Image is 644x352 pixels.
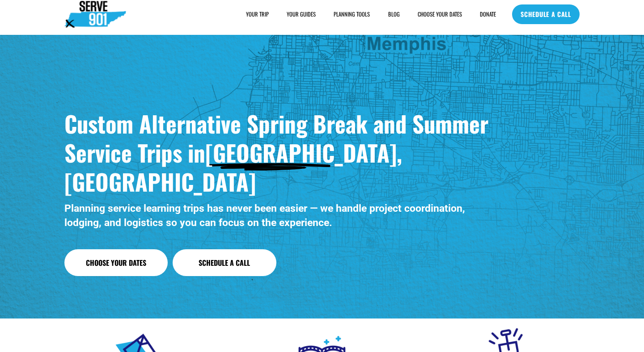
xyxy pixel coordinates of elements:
a: CHOOSE YOUR DATES [418,10,462,19]
span: YOUR TRIP [246,10,269,18]
img: Serve901 [64,1,126,28]
a: folder dropdown [334,10,370,19]
a: BLOG [388,10,400,19]
a: SCHEDULE A CALL [512,4,580,24]
strong: [GEOGRAPHIC_DATA], [GEOGRAPHIC_DATA] [64,136,408,198]
a: Choose Your Dates [64,249,168,277]
a: YOUR GUIDES [287,10,316,19]
a: DONATE [480,10,496,19]
a: Schedule a Call [173,249,276,277]
strong: Planning service learning trips has never been easier — we handle project coordination, lodging, ... [64,202,468,229]
a: folder dropdown [246,10,269,19]
span: PLANNING TOOLS [334,10,370,18]
strong: Custom Alternative Spring Break and Summer Service Trips in [64,107,494,169]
